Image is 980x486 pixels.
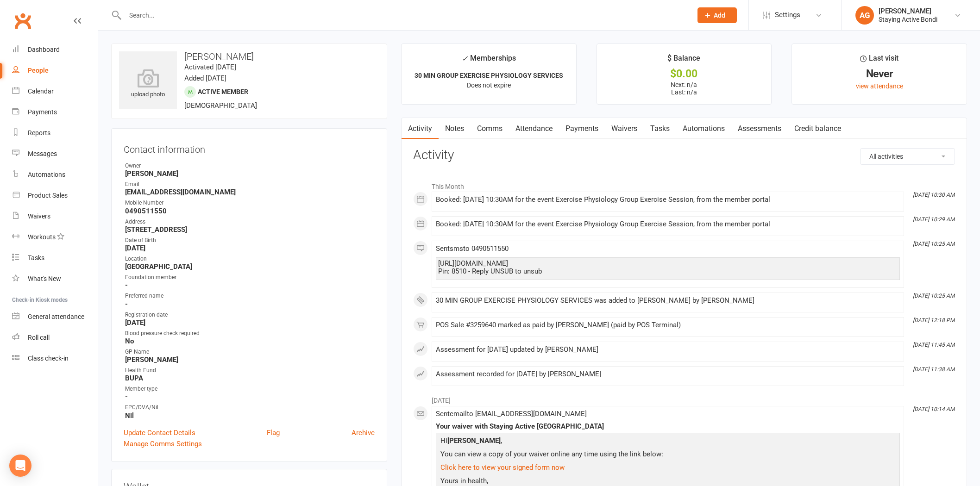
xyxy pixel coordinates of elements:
[352,427,375,438] a: Archive
[125,292,375,300] div: Preferred name
[605,81,763,96] p: Next: n/a Last: n/a
[436,220,900,228] div: Booked: [DATE] 10:30AM for the event Exercise Physiology Group Exercise Session, from the member ...
[125,318,375,327] strong: [DATE]
[124,141,375,155] h3: Contact information
[879,7,937,15] div: [PERSON_NAME]
[198,88,248,95] span: Active member
[12,306,98,327] a: General attendance kiosk mode
[12,60,98,81] a: People
[125,366,375,375] div: Health Fund
[9,455,31,477] div: Open Intercom Messenger
[775,5,800,25] span: Settings
[714,12,725,19] span: Add
[436,423,900,430] div: Your waiver with Staying Active [GEOGRAPHIC_DATA]
[125,255,375,263] div: Location
[644,118,676,139] a: Tasks
[12,164,98,185] a: Automations
[125,218,375,226] div: Address
[125,207,375,215] strong: 0490511550
[856,82,903,90] a: view attendance
[913,241,955,247] i: [DATE] 10:25 AM
[913,216,955,223] i: [DATE] 10:29 AM
[28,355,69,362] div: Class check-in
[12,327,98,348] a: Roll call
[415,72,563,79] strong: 30 MIN GROUP EXERCISE PHYSIOLOGY SERVICES
[913,342,955,348] i: [DATE] 11:45 AM
[125,374,375,382] strong: BUPA
[438,260,898,275] div: [URL][DOMAIN_NAME] Pin: 8510 - Reply UNSUB to unsub
[413,148,955,162] h3: Activity
[913,366,955,373] i: [DATE] 11:38 AM
[436,370,900,378] div: Assessment recorded for [DATE] by [PERSON_NAME]
[12,185,98,206] a: Product Sales
[125,403,375,412] div: EPC/DVA/Nil
[184,101,257,110] span: [DEMOGRAPHIC_DATA]
[913,293,955,299] i: [DATE] 10:25 AM
[125,199,375,207] div: Mobile Number
[913,317,955,324] i: [DATE] 12:18 PM
[471,118,509,139] a: Comms
[124,427,195,438] a: Update Contact Details
[267,427,280,438] a: Flag
[462,52,516,69] div: Memberships
[12,348,98,369] a: Class kiosk mode
[28,212,50,220] div: Waivers
[439,118,471,139] a: Notes
[913,406,955,412] i: [DATE] 10:14 AM
[913,192,955,198] i: [DATE] 10:30 AM
[509,118,559,139] a: Attendance
[125,385,375,393] div: Member type
[28,46,60,53] div: Dashboard
[12,143,98,164] a: Messages
[855,6,874,25] div: AG
[860,52,898,69] div: Last visit
[125,273,375,282] div: Foundation member
[125,300,375,308] strong: -
[436,244,509,253] span: Sent sms to 0490511550
[125,311,375,319] div: Registration date
[879,15,937,24] div: Staying Active Bondi
[125,262,375,271] strong: [GEOGRAPHIC_DATA]
[119,51,379,62] h3: [PERSON_NAME]
[28,87,54,95] div: Calendar
[788,118,848,139] a: Credit balance
[12,248,98,268] a: Tasks
[28,171,65,178] div: Automations
[436,297,900,305] div: 30 MIN GROUP EXERCISE PHYSIOLOGY SERVICES was added to [PERSON_NAME] by [PERSON_NAME]
[122,9,685,22] input: Search...
[28,67,49,74] div: People
[559,118,605,139] a: Payments
[125,281,375,289] strong: -
[462,54,468,63] i: ✓
[125,169,375,178] strong: [PERSON_NAME]
[125,355,375,364] strong: [PERSON_NAME]
[12,81,98,102] a: Calendar
[605,118,644,139] a: Waivers
[676,118,731,139] a: Automations
[184,74,226,82] time: Added [DATE]
[436,346,900,354] div: Assessment for [DATE] updated by [PERSON_NAME]
[28,334,50,341] div: Roll call
[125,393,375,401] strong: -
[28,313,84,320] div: General attendance
[125,244,375,252] strong: [DATE]
[125,329,375,338] div: Blood pressure check required
[125,225,375,234] strong: [STREET_ADDRESS]
[467,81,511,89] span: Does not expire
[184,63,236,71] time: Activated [DATE]
[800,69,958,79] div: Never
[413,391,955,405] li: [DATE]
[402,118,439,139] a: Activity
[125,348,375,356] div: GP Name
[436,410,587,418] span: Sent email to [EMAIL_ADDRESS][DOMAIN_NAME]
[28,108,57,116] div: Payments
[28,150,57,157] div: Messages
[119,69,177,100] div: upload photo
[12,227,98,248] a: Workouts
[12,39,98,60] a: Dashboard
[125,337,375,345] strong: No
[11,9,34,32] a: Clubworx
[447,436,501,445] strong: [PERSON_NAME]
[125,236,375,245] div: Date of Birth
[605,69,763,79] div: $0.00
